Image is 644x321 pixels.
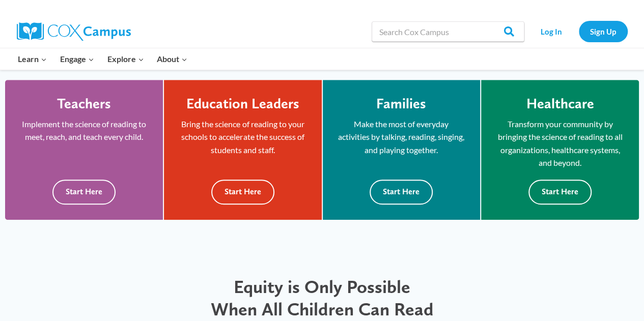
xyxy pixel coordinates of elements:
nav: Primary Navigation [12,48,194,70]
a: Education Leaders Bring the science of reading to your schools to accelerate the success of stude... [164,80,321,220]
img: Cox Campus [17,22,131,41]
h4: Families [376,95,426,112]
button: Start Here [52,180,116,205]
h4: Teachers [57,95,111,112]
input: Search Cox Campus [372,21,524,42]
button: Start Here [211,180,274,205]
p: Make the most of everyday activities by talking, reading, singing, and playing together. [338,118,465,157]
button: Start Here [528,180,592,205]
nav: Secondary Navigation [529,21,628,42]
a: Families Make the most of everyday activities by talking, reading, singing, and playing together.... [323,80,480,220]
button: Child menu of Learn [12,48,54,70]
h4: Healthcare [526,95,594,112]
p: Transform your community by bringing the science of reading to all organizations, healthcare syst... [496,118,624,169]
p: Bring the science of reading to your schools to accelerate the success of students and staff. [179,118,306,157]
a: Healthcare Transform your community by bringing the science of reading to all organizations, heal... [481,80,639,220]
button: Child menu of About [150,48,194,70]
button: Start Here [370,180,433,205]
span: Equity is Only Possible When All Children Can Read [211,276,434,319]
h4: Education Leaders [186,95,299,112]
button: Child menu of Explore [101,48,151,70]
button: Child menu of Engage [53,48,101,70]
a: Sign Up [579,21,628,42]
p: Implement the science of reading to meet, reach, and teach every child. [20,118,148,143]
a: Log In [529,21,574,42]
a: Teachers Implement the science of reading to meet, reach, and teach every child. Start Here [5,80,163,220]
